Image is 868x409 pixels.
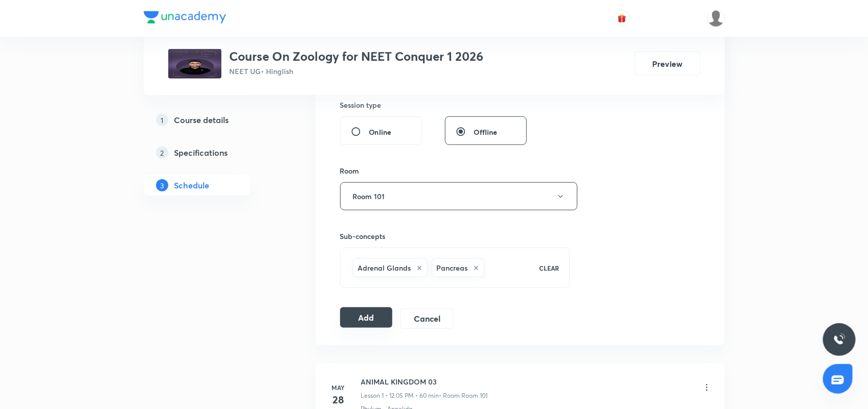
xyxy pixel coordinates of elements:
h6: Sub-concepts [340,231,570,242]
p: 3 [156,179,168,191]
p: CLEAR [539,263,559,273]
h5: Specifications [174,147,228,159]
h3: Course On Zoology for NEET Conquer 1 2026 [230,49,484,64]
img: Bhuwan Singh [707,10,725,27]
span: Online [369,127,392,137]
h6: Session type [340,100,382,110]
p: • Room Room 101 [439,391,488,400]
a: 2Specifications [144,142,283,163]
a: 1Course details [144,110,283,130]
h6: May [328,383,349,392]
img: a227d58edb8345c485e78f7fbbc42efa.jpg [168,49,221,79]
h6: Room [340,165,360,176]
p: NEET UG • Hinglish [230,66,484,77]
button: Room 101 [340,182,577,210]
h5: Course details [174,114,229,126]
h6: ANIMAL KINGDOM 03 [361,376,488,387]
h6: Pancreas [437,262,468,273]
h5: Schedule [174,179,210,191]
img: avatar [617,14,627,23]
a: Company Logo [144,11,226,26]
h6: Adrenal Glands [358,262,411,273]
button: Cancel [400,308,453,329]
span: Offline [474,127,498,137]
p: 2 [156,147,168,159]
button: Add [340,307,393,328]
button: avatar [614,10,630,27]
p: 1 [156,114,168,126]
p: Lesson 1 • 12:05 PM • 60 min [361,391,439,400]
img: Company Logo [144,11,226,23]
h4: 28 [328,392,349,407]
button: Preview [635,52,700,76]
img: ttu [833,333,845,346]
